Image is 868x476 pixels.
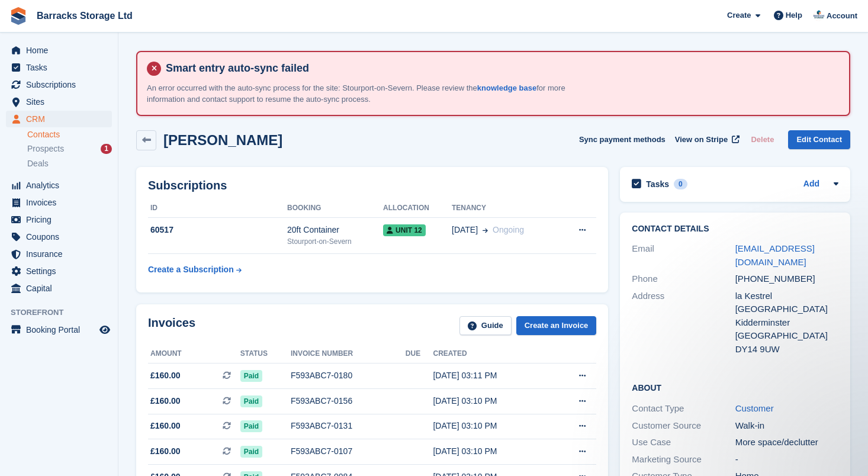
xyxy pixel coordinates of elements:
a: [EMAIL_ADDRESS][DOMAIN_NAME] [735,243,815,267]
span: Tasks [26,59,97,76]
span: Storefront [11,307,118,319]
img: stora-icon-8386f47178a22dfd0bd8f6a31ec36ba5ce8667c1dd55bd0f319d3a0aa187defe.svg [9,7,27,25]
th: ID [148,199,287,218]
span: Coupons [26,229,97,245]
span: Analytics [26,177,97,194]
span: Insurance [26,246,97,262]
div: Phone [632,272,735,286]
div: Contact Type [632,402,735,416]
span: Subscriptions [26,76,97,93]
div: [DATE] 03:10 PM [433,445,551,458]
a: Prospects 1 [27,143,112,155]
a: menu [6,263,112,279]
span: Create [727,9,751,21]
div: More space/declutter [735,436,838,449]
span: £160.00 [150,369,181,382]
div: F593ABC7-0131 [291,420,406,432]
button: Delete [746,130,779,150]
span: Account [827,10,857,22]
span: Prospects [27,143,64,155]
a: menu [6,246,112,262]
a: Preview store [98,323,112,337]
div: DY14 9UW [735,343,838,356]
span: Unit 12 [383,224,426,236]
th: Tenancy [452,199,560,218]
span: Paid [240,395,262,407]
a: Customer [735,403,774,413]
th: Booking [287,199,383,218]
div: [GEOGRAPHIC_DATA] [735,329,838,343]
th: Created [433,345,551,364]
span: £160.00 [150,395,181,407]
div: [PHONE_NUMBER] [735,272,838,286]
span: Deals [27,158,49,169]
div: Stourport-on-Severn [287,236,383,247]
div: [DATE] 03:10 PM [433,395,551,407]
span: £160.00 [150,445,181,458]
span: Capital [26,280,97,297]
div: 1 [101,144,112,154]
h4: Smart entry auto-sync failed [161,62,840,75]
span: Settings [26,263,97,279]
span: Invoices [26,194,97,211]
span: View on Stripe [675,134,728,146]
a: Barracks Storage Ltd [32,6,137,25]
div: Kidderminster [735,316,838,330]
a: menu [6,94,112,110]
a: menu [6,111,112,127]
h2: Subscriptions [148,179,596,192]
h2: Tasks [646,179,669,189]
th: Due [406,345,433,364]
div: Use Case [632,436,735,449]
div: [DATE] 03:10 PM [433,420,551,432]
div: - [735,453,838,467]
a: Create a Subscription [148,259,242,281]
h2: [PERSON_NAME] [163,132,282,148]
th: Allocation [383,199,452,218]
div: [GEOGRAPHIC_DATA] [735,303,838,316]
a: menu [6,321,112,338]
span: Help [786,9,802,21]
span: Paid [240,446,262,458]
h2: About [632,381,838,393]
a: Guide [459,316,512,336]
th: Status [240,345,291,364]
p: An error occurred with the auto-sync process for the site: Stourport-on-Severn. Please review the... [147,82,591,105]
span: Ongoing [493,225,524,234]
div: Walk-in [735,419,838,433]
h2: Contact Details [632,224,838,234]
div: la Kestrel [735,290,838,303]
span: Paid [240,370,262,382]
div: 60517 [148,224,287,236]
button: Sync payment methods [579,130,666,150]
div: 20ft Container [287,224,383,236]
span: Paid [240,420,262,432]
a: menu [6,229,112,245]
a: menu [6,280,112,297]
span: Pricing [26,211,97,228]
span: Home [26,42,97,59]
div: Email [632,242,735,269]
a: Create an Invoice [516,316,597,336]
div: Marketing Source [632,453,735,467]
img: Jack Ward [813,9,825,21]
a: View on Stripe [670,130,742,150]
span: Sites [26,94,97,110]
div: Create a Subscription [148,263,234,276]
a: Deals [27,157,112,170]
a: menu [6,42,112,59]
div: F593ABC7-0180 [291,369,406,382]
h2: Invoices [148,316,195,336]
div: F593ABC7-0107 [291,445,406,458]
a: Add [803,178,819,191]
a: Edit Contact [788,130,850,150]
a: menu [6,76,112,93]
a: knowledge base [477,83,536,92]
span: Booking Portal [26,321,97,338]
th: Amount [148,345,240,364]
div: Address [632,290,735,356]
div: Customer Source [632,419,735,433]
span: [DATE] [452,224,478,236]
a: menu [6,211,112,228]
a: menu [6,177,112,194]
